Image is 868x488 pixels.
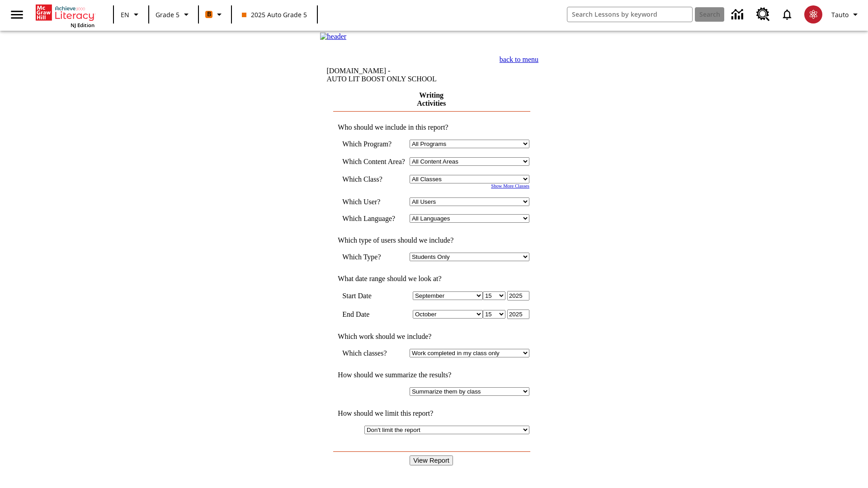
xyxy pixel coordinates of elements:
[491,183,529,188] a: Show More Classes
[333,123,529,131] td: Who should we include in this report?
[500,56,538,63] a: back to menu
[342,291,405,300] td: Start Date
[327,67,458,83] td: [DOMAIN_NAME] -
[828,6,864,23] button: Profile/Settings
[831,10,849,19] span: Tauto
[152,6,195,23] button: Grade: Grade 5, Select a grade
[117,6,146,23] button: Language: EN, Select a language
[333,409,529,418] td: How should we limit this report?
[567,7,692,22] input: search field
[342,158,405,165] nobr: Which Content Area?
[342,175,405,183] td: Which Class?
[342,140,405,148] td: Which Program?
[804,5,822,23] img: avatar image
[342,310,405,319] td: End Date
[71,22,94,28] span: NJ Edition
[333,236,529,244] td: Which type of users should we include?
[775,3,799,26] a: Notifications
[342,214,405,223] td: Which Language?
[327,75,437,83] nobr: AUTO LIT BOOST ONLY SCHOOL
[342,253,405,261] td: Which Type?
[121,10,129,19] span: EN
[751,2,775,27] a: Resource Center, Will open in new tab
[799,3,828,26] button: Select a new avatar
[207,9,211,20] span: B
[333,371,529,379] td: How should we summarize the results?
[342,197,405,206] td: Which User?
[202,6,228,23] button: Boost Class color is orange. Change class color
[320,33,347,41] img: header
[726,2,751,27] a: Data Center
[242,10,307,19] span: 2025 Auto Grade 5
[333,275,529,283] td: What date range should we look at?
[410,455,453,465] input: View Report
[156,10,179,19] span: Grade 5
[36,3,94,28] div: Home
[4,1,30,28] button: Open side menu
[333,333,529,341] td: Which work should we include?
[417,91,446,107] a: Writing Activities
[342,349,405,357] td: Which classes?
